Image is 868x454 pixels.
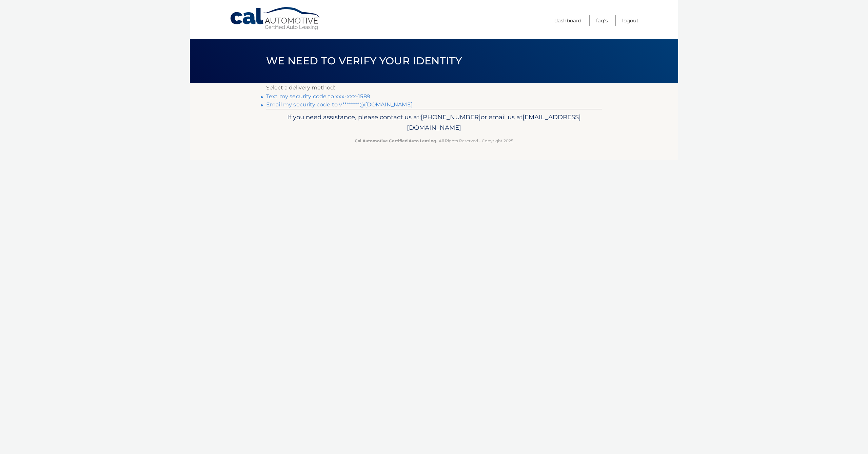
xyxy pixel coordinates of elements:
span: [PHONE_NUMBER] [421,113,481,121]
a: Dashboard [554,15,581,26]
a: FAQ's [596,15,608,26]
p: Select a delivery method: [266,83,602,92]
p: - All Rights Reserved - Copyright 2025 [271,137,597,144]
a: Text my security code to xxx-xxx-1589 [266,93,370,100]
p: If you need assistance, please contact us at: or email us at [271,112,597,133]
a: Logout [622,15,638,26]
a: Cal Automotive [230,7,321,31]
strong: Cal Automotive Certified Auto Leasing [355,138,436,143]
a: Email my security code to v********@[DOMAIN_NAME] [266,101,413,108]
span: We need to verify your identity [266,55,462,67]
